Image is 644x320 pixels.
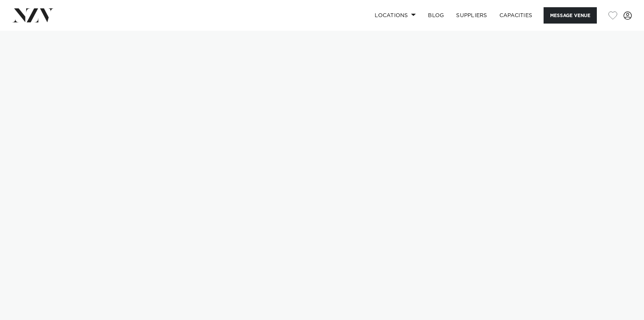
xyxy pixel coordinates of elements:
[493,7,539,24] a: Capacities
[450,7,493,24] a: SUPPLIERS
[544,7,597,24] button: Message Venue
[12,8,54,22] img: nzv-logo.png
[369,7,422,24] a: Locations
[422,7,450,24] a: BLOG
